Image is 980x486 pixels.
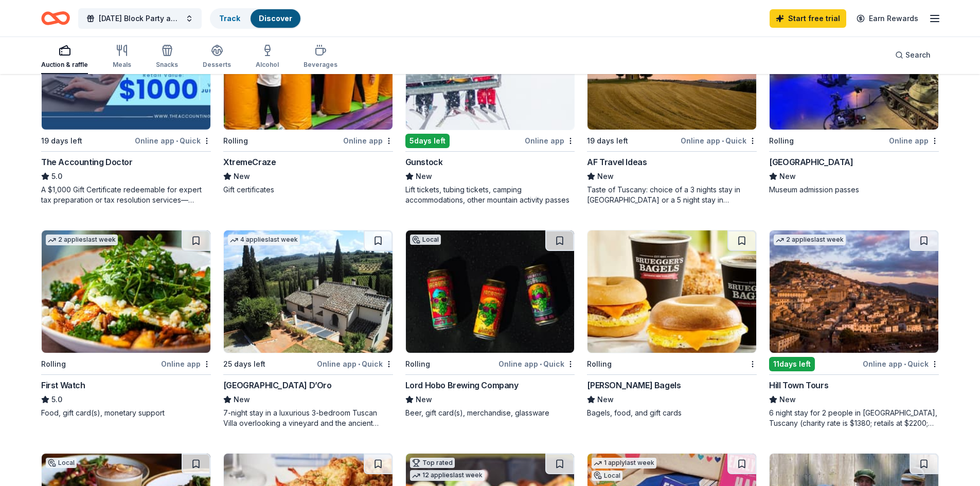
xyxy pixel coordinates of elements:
button: TrackDiscover [210,8,301,29]
div: 6 night stay for 2 people in [GEOGRAPHIC_DATA], Tuscany (charity rate is $1380; retails at $2200;... [769,408,939,428]
span: Search [905,49,931,61]
div: Food, gift card(s), monetary support [41,408,211,418]
img: Image for Villa Sogni D’Oro [224,230,393,353]
div: Gift certificates [223,185,393,195]
span: 5.0 [51,170,62,183]
div: 25 days left [223,358,265,370]
div: [PERSON_NAME] Bagels [587,379,681,391]
div: Online app [161,357,211,370]
img: Image for Lord Hobo Brewing Company [406,230,575,353]
div: XtremeCraze [223,156,276,168]
a: Image for Gunstock5days leftOnline appGunstockNewLift tickets, tubing tickets, camping accommodat... [405,7,575,205]
a: Image for Hill Town Tours 2 applieslast week11days leftOnline app•QuickHill Town ToursNew6 night ... [769,230,939,428]
div: A $1,000 Gift Certificate redeemable for expert tax preparation or tax resolution services—recipi... [41,185,211,205]
div: Online app [889,134,939,147]
div: 11 days left [769,357,815,371]
div: Hill Town Tours [769,379,828,391]
img: Image for First Watch [42,230,210,353]
a: Image for The Accounting DoctorTop rated17 applieslast week19 days leftOnline app•QuickThe Accoun... [41,7,211,205]
span: New [779,170,796,183]
div: Top rated [410,458,455,468]
div: Online app Quick [317,357,393,370]
div: 19 days left [587,135,628,147]
span: New [597,170,614,183]
div: 4 applies last week [228,235,300,245]
div: Rolling [405,358,430,370]
div: Rolling [223,135,248,147]
button: Search [887,45,939,65]
div: [GEOGRAPHIC_DATA] [769,156,853,168]
div: Bagels, food, and gift cards [587,408,757,418]
div: Online app Quick [863,357,939,370]
div: 7-night stay in a luxurious 3-bedroom Tuscan Villa overlooking a vineyard and the ancient walled ... [223,408,393,428]
div: Gunstock [405,156,443,168]
div: Local [410,235,441,245]
button: Desserts [203,40,231,74]
div: Museum admission passes [769,185,939,195]
a: Image for Lord Hobo Brewing CompanyLocalRollingOnline app•QuickLord Hobo Brewing CompanyNewBeer, ... [405,230,575,418]
div: 12 applies last week [410,470,485,481]
span: • [540,360,542,368]
button: Snacks [156,40,178,74]
div: Lord Hobo Brewing Company [405,379,519,391]
div: 2 applies last week [774,235,846,245]
div: Online app [525,134,575,147]
span: • [358,360,360,368]
div: Online app Quick [135,134,211,147]
div: Beverages [304,61,337,69]
a: Start free trial [770,9,846,28]
button: Beverages [304,40,337,74]
div: Meals [113,61,131,69]
div: Beer, gift card(s), merchandise, glassware [405,408,575,418]
a: Track [219,14,240,23]
a: Image for Bruegger's BagelsRolling[PERSON_NAME] BagelsNewBagels, food, and gift cards [587,230,757,418]
div: Auction & raffle [41,61,88,69]
div: Online app Quick [681,134,757,147]
a: Earn Rewards [850,9,924,28]
a: Image for American Heritage MuseumLocalRollingOnline app[GEOGRAPHIC_DATA]NewMuseum admission passes [769,7,939,195]
span: New [234,393,250,406]
span: [DATE] Block Party and Pet Spooktacular 2025 [99,12,181,25]
div: Rolling [769,135,794,147]
div: Online app [343,134,393,147]
img: Image for Bruegger's Bagels [587,230,756,353]
a: Image for XtremeCrazeLocalRollingOnline appXtremeCrazeNewGift certificates [223,7,393,195]
a: Image for First Watch2 applieslast weekRollingOnline appFirst Watch5.0Food, gift card(s), monetar... [41,230,211,418]
div: Rolling [587,358,612,370]
button: Auction & raffle [41,40,88,74]
img: Image for Hill Town Tours [770,230,938,353]
span: New [416,393,432,406]
div: First Watch [41,379,85,391]
a: Home [41,6,70,30]
button: Meals [113,40,131,74]
div: 5 days left [405,134,450,148]
span: New [597,393,614,406]
div: Online app Quick [498,357,575,370]
div: AF Travel Ideas [587,156,647,168]
button: Alcohol [256,40,279,74]
div: [GEOGRAPHIC_DATA] D’Oro [223,379,332,391]
span: 5.0 [51,393,62,406]
span: • [722,137,724,145]
div: Snacks [156,61,178,69]
span: • [176,137,178,145]
div: 2 applies last week [46,235,118,245]
div: Taste of Tuscany: choice of a 3 nights stay in [GEOGRAPHIC_DATA] or a 5 night stay in [GEOGRAPHIC... [587,185,757,205]
a: Discover [259,14,292,23]
span: • [904,360,906,368]
div: Rolling [41,358,66,370]
div: 19 days left [41,135,82,147]
div: Lift tickets, tubing tickets, camping accommodations, other mountain activity passes [405,185,575,205]
div: Desserts [203,61,231,69]
button: [DATE] Block Party and Pet Spooktacular 2025 [78,8,202,29]
div: Local [592,471,622,481]
span: New [779,393,796,406]
div: The Accounting Doctor [41,156,133,168]
span: New [234,170,250,183]
a: Image for Villa Sogni D’Oro4 applieslast week25 days leftOnline app•Quick[GEOGRAPHIC_DATA] D’OroN... [223,230,393,428]
a: Image for AF Travel Ideas7 applieslast week19 days leftOnline app•QuickAF Travel IdeasNewTaste of... [587,7,757,205]
span: New [416,170,432,183]
div: 1 apply last week [592,458,656,469]
div: Local [46,458,77,468]
div: Alcohol [256,61,279,69]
